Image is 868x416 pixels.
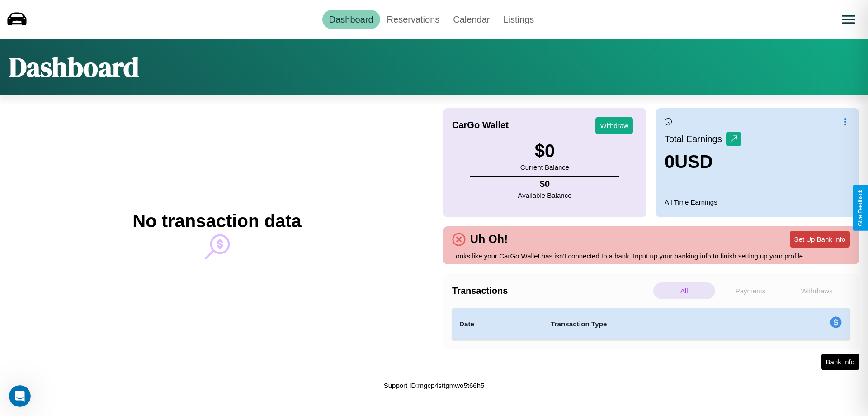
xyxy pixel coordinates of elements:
[786,282,848,299] p: Withdraws
[665,152,741,172] h3: 0 USD
[665,196,850,208] p: All Time Earnings
[518,189,572,201] p: Available Balance
[452,250,850,262] p: Looks like your CarGo Wallet has isn't connected to a bank. Input up your banking info to finish ...
[380,10,447,29] a: Reservations
[665,131,726,147] p: Total Earnings
[518,179,572,189] h4: $ 0
[452,308,850,340] table: simple table
[452,120,509,130] h4: CarGo Wallet
[790,231,850,248] button: Set Up Bank Info
[384,379,485,392] p: Support ID: mgcp4sttgmwo5t66h5
[452,286,651,296] h4: Transactions
[9,48,139,86] h1: Dashboard
[9,385,31,407] iframe: Intercom live chat
[496,10,541,29] a: Listings
[857,190,863,226] div: Give Feedback
[322,10,380,29] a: Dashboard
[595,117,633,134] button: Withdraw
[720,282,782,299] p: Payments
[446,10,496,29] a: Calendar
[551,319,756,330] h4: Transaction Type
[459,319,536,330] h4: Date
[653,282,715,299] p: All
[466,233,512,246] h4: Uh Oh!
[821,354,859,370] button: Bank Info
[836,7,861,32] button: Open menu
[132,211,301,231] h2: No transaction data
[520,141,569,161] h3: $ 0
[520,161,569,173] p: Current Balance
